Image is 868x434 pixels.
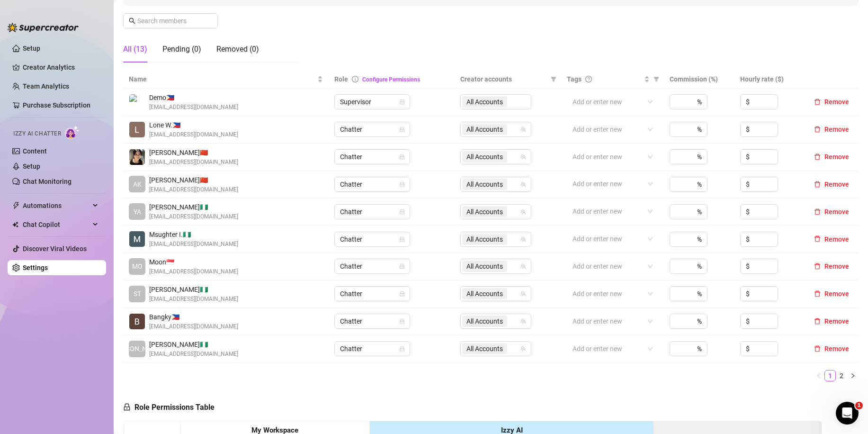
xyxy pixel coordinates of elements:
[814,263,821,270] span: delete
[814,154,821,160] span: delete
[847,370,859,381] li: Next Page
[149,350,238,359] span: [EMAIL_ADDRESS][DOMAIN_NAME]
[810,261,853,272] button: Remove
[340,314,404,328] span: Chatter
[340,259,404,273] span: Chatter
[824,208,849,216] span: Remove
[149,284,238,295] span: [PERSON_NAME] 🇳🇬
[149,267,238,276] span: [EMAIL_ADDRESS][DOMAIN_NAME]
[340,177,404,191] span: Chatter
[824,345,849,353] span: Remove
[462,124,507,135] span: All Accounts
[585,76,592,82] span: question-circle
[149,312,238,322] span: Bangky 🇵🇭
[133,179,142,190] span: AK
[399,127,405,132] span: lock
[123,402,215,413] h5: Role Permissions Table
[664,70,734,89] th: Commission (%)
[340,150,404,164] span: Chatter
[112,344,162,354] span: [PERSON_NAME]
[399,99,405,105] span: lock
[850,373,856,379] span: right
[23,60,98,75] a: Creator Analytics
[340,287,404,301] span: Chatter
[520,263,526,269] span: team
[814,318,821,325] span: delete
[734,70,805,89] th: Hourly rate ($)
[149,257,238,267] span: Moon 🇸🇬
[653,76,659,82] span: filter
[149,202,238,212] span: [PERSON_NAME] 🇳🇬
[551,76,556,82] span: filter
[149,103,238,112] span: [EMAIL_ADDRESS][DOMAIN_NAME]
[12,221,18,228] img: Chat Copilot
[462,343,507,354] span: All Accounts
[810,96,853,108] button: Remove
[352,76,358,82] span: info-circle
[23,178,72,185] a: Chat Monitoring
[149,185,238,194] span: [EMAIL_ADDRESS][DOMAIN_NAME]
[23,147,47,155] a: Content
[149,175,238,185] span: [PERSON_NAME] 🇨🇳
[836,402,859,425] iframe: Intercom live chat
[399,236,405,242] span: lock
[149,240,238,249] span: [EMAIL_ADDRESS][DOMAIN_NAME]
[340,342,404,356] span: Chatter
[129,122,145,137] img: Lone Wolf
[814,181,821,188] span: delete
[847,370,859,381] button: right
[466,179,503,190] span: All Accounts
[466,344,503,354] span: All Accounts
[460,74,547,84] span: Creator accounts
[23,264,48,271] a: Settings
[149,130,238,139] span: [EMAIL_ADDRESS][DOMAIN_NAME]
[813,370,824,381] li: Previous Page
[466,152,503,162] span: All Accounts
[149,339,238,350] span: [PERSON_NAME] 🇳🇬
[340,232,404,246] span: Chatter
[824,98,849,106] span: Remove
[520,291,526,297] span: team
[824,181,849,188] span: Remove
[23,98,98,113] a: Purchase Subscription
[462,179,507,190] span: All Accounts
[8,23,79,32] img: logo-BBDzfeDw.svg
[462,151,507,163] span: All Accounts
[810,179,853,190] button: Remove
[132,261,143,271] span: MO
[810,288,853,299] button: Remove
[810,124,853,135] button: Remove
[466,234,503,244] span: All Accounts
[462,316,507,327] span: All Accounts
[824,126,849,133] span: Remove
[520,346,526,352] span: team
[824,235,849,243] span: Remove
[129,74,315,84] span: Name
[462,234,507,245] span: All Accounts
[149,295,238,304] span: [EMAIL_ADDRESS][DOMAIN_NAME]
[836,371,847,381] a: 2
[399,318,405,324] span: lock
[549,72,558,86] span: filter
[399,181,405,187] span: lock
[13,129,61,138] span: Izzy AI Chatter
[216,44,259,55] div: Removed (0)
[129,18,135,24] span: search
[134,289,141,299] span: ST
[810,206,853,217] button: Remove
[12,202,20,209] span: thunderbolt
[824,290,849,298] span: Remove
[520,236,526,242] span: team
[23,45,40,52] a: Setup
[149,92,238,103] span: Demo 🇵🇭
[813,370,824,381] button: left
[149,212,238,221] span: [EMAIL_ADDRESS][DOMAIN_NAME]
[334,75,348,83] span: Role
[162,44,201,55] div: Pending (0)
[520,127,526,132] span: team
[814,290,821,297] span: delete
[340,122,404,136] span: Chatter
[810,234,853,245] button: Remove
[23,198,90,213] span: Automations
[129,94,145,110] img: Demo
